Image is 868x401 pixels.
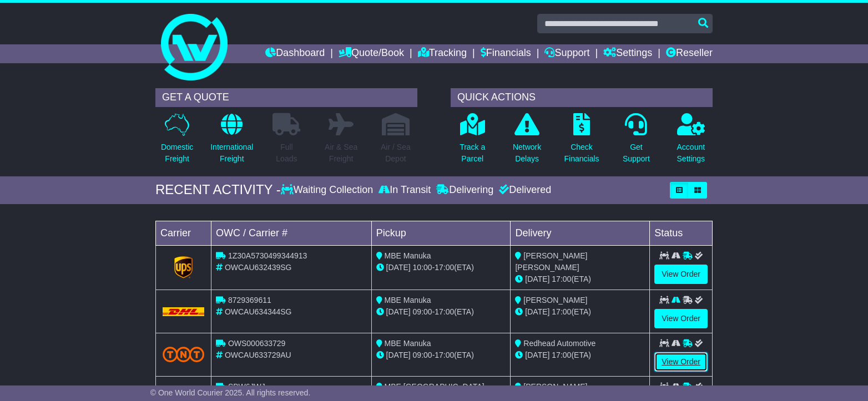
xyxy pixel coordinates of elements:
[433,184,496,196] div: Delivering
[376,349,506,361] div: - (ETA)
[228,382,265,391] span: SBW6JWJ
[544,44,589,63] a: Support
[515,273,645,285] div: (ETA)
[523,382,587,391] span: [PERSON_NAME]
[413,263,432,272] span: 10:00
[155,88,417,107] div: GET A QUOTE
[460,141,485,165] p: Track a Parcel
[525,351,549,359] span: [DATE]
[385,251,431,260] span: MBE Manuka
[418,44,467,63] a: Tracking
[677,113,706,171] a: AccountSettings
[163,347,204,362] img: TNT_Domestic.png
[623,141,650,165] p: Get Support
[552,275,571,283] span: 17:00
[435,307,454,316] span: 17:00
[376,262,506,273] div: - (ETA)
[523,339,596,348] span: Redhead Automotive
[386,307,411,316] span: [DATE]
[385,339,431,348] span: MBE Manuka
[225,307,292,316] span: OWCAU634344SG
[511,221,650,245] td: Delivery
[225,351,291,359] span: OWCAU633729AU
[272,141,300,165] p: Full Loads
[650,221,713,245] td: Status
[339,44,404,63] a: Quote/Book
[225,263,292,272] span: OWCAU632439SG
[435,263,454,272] span: 17:00
[210,113,254,171] a: InternationalFreight
[156,221,211,245] td: Carrier
[513,141,541,165] p: Network Delays
[160,113,194,171] a: DomesticFreight
[654,352,708,372] a: View Order
[386,263,411,272] span: [DATE]
[564,141,599,165] p: Check Financials
[515,349,645,361] div: (ETA)
[523,296,587,304] span: [PERSON_NAME]
[515,251,587,272] span: [PERSON_NAME] [PERSON_NAME]
[211,221,372,245] td: OWC / Carrier #
[677,141,705,165] p: Account Settings
[381,141,411,165] p: Air / Sea Depot
[481,44,531,63] a: Financials
[459,113,486,171] a: Track aParcel
[386,351,411,359] span: [DATE]
[654,309,708,328] a: View Order
[552,351,571,359] span: 17:00
[385,382,485,391] span: MBE [GEOGRAPHIC_DATA]
[496,184,551,196] div: Delivered
[512,113,542,171] a: NetworkDelays
[666,44,713,63] a: Reseller
[435,351,454,359] span: 17:00
[515,306,645,318] div: (ETA)
[451,88,713,107] div: QUICK ACTIONS
[654,265,708,284] a: View Order
[325,141,357,165] p: Air & Sea Freight
[413,351,432,359] span: 09:00
[376,184,433,196] div: In Transit
[155,182,281,198] div: RECENT ACTIVITY -
[163,307,204,316] img: DHL.png
[552,307,571,316] span: 17:00
[564,113,600,171] a: CheckFinancials
[210,141,253,165] p: International Freight
[371,221,511,245] td: Pickup
[385,296,431,304] span: MBE Manuka
[161,141,193,165] p: Domestic Freight
[281,184,376,196] div: Waiting Collection
[376,306,506,318] div: - (ETA)
[603,44,652,63] a: Settings
[150,388,311,397] span: © One World Courier 2025. All rights reserved.
[228,296,271,304] span: 8729369611
[228,339,286,348] span: OWS000633729
[525,275,549,283] span: [DATE]
[174,256,193,278] img: GetCarrierServiceLogo
[622,113,650,171] a: GetSupport
[525,307,549,316] span: [DATE]
[228,251,307,260] span: 1Z30A5730499344913
[413,307,432,316] span: 09:00
[265,44,325,63] a: Dashboard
